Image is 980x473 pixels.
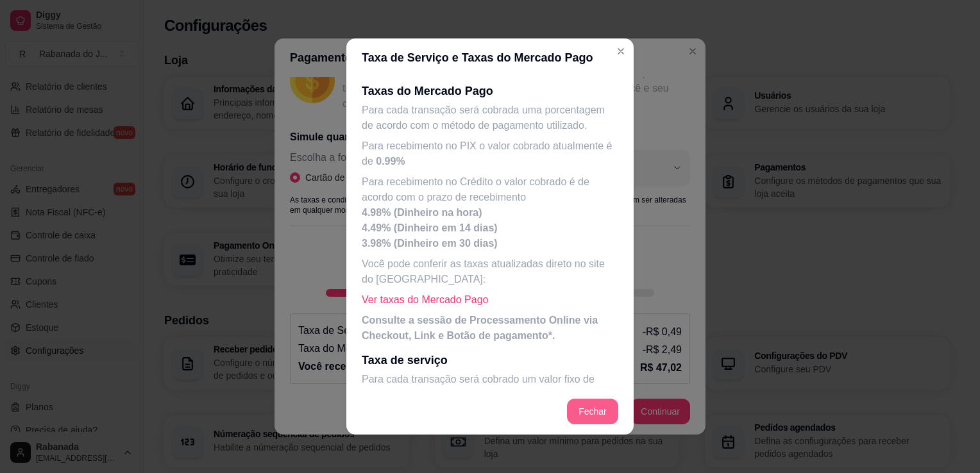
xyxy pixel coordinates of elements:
button: Fechar [567,399,618,424]
p: Taxa de serviço [362,351,618,369]
p: Consulte a sessão de Processamento Online via Checkout, Link e Botão de pagamento*. [362,313,618,344]
a: Ver taxas do Mercado Pago [362,294,488,305]
p: Para cada transação será cobrado um valor fixo de [362,372,618,402]
span: 3.98% (Dinheiro em 30 dias) [362,238,498,249]
p: Para recebimento no Crédito o valor cobrado é de acordo com o prazo de recebimento [362,174,618,251]
span: 4.49% (Dinheiro em 14 dias) [362,222,498,233]
p: Para recebimento no PIX o valor cobrado atualmente é de [362,138,618,169]
p: Você pode conferir as taxas atualizadas direto no site do [GEOGRAPHIC_DATA]: [362,256,618,287]
span: 4.98% (Dinheiro na hora) [362,207,482,218]
p: Para cada transação será cobrada uma porcentagem de acordo com o método de pagamento utilizado. [362,103,618,133]
button: Close [611,41,631,62]
header: Taxa de Serviço e Taxas do Mercado Pago [346,38,634,77]
p: Taxas do Mercado Pago [362,82,618,100]
span: 0.99% [376,156,405,167]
